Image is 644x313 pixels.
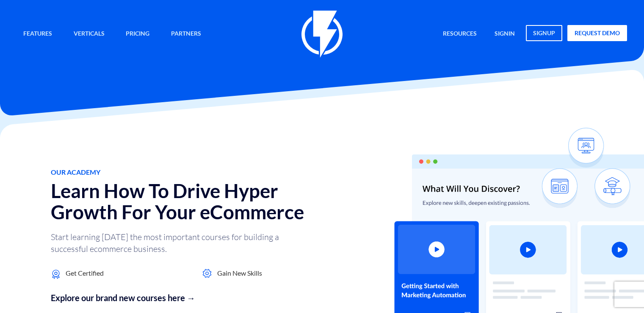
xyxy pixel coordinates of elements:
[51,231,305,255] p: Start learning [DATE] the most important courses for building a successful ecommerce business.
[488,25,521,43] a: signin
[526,25,562,41] a: signup
[165,25,207,43] a: Partners
[17,25,58,43] a: Features
[51,180,341,223] h2: Learn How To Drive Hyper Growth For Your eCommerce
[51,292,341,304] a: Explore our brand new courses here →
[567,25,627,41] a: request demo
[67,25,111,43] a: Verticals
[119,25,156,43] a: Pricing
[66,268,104,278] span: Get Certified
[51,168,341,176] h1: Our Academy
[437,25,483,43] a: Resources
[217,268,262,278] span: Gain New Skills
